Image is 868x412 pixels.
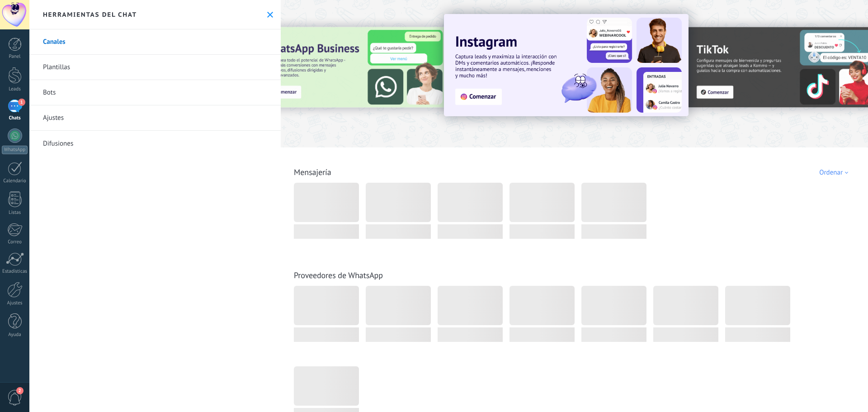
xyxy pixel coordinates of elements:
[2,86,28,92] div: Leads
[2,178,28,184] div: Calendario
[2,54,28,60] div: Panel
[16,387,24,394] span: 2
[29,131,281,156] a: Difusiones
[2,115,28,121] div: Chats
[2,210,28,216] div: Listas
[819,168,851,177] div: Ordenar
[294,270,383,280] a: Proveedores de WhatsApp
[2,300,28,306] div: Ajustes
[18,99,25,106] span: 1
[2,269,28,275] div: Estadísticas
[255,27,448,108] img: Slide 3
[43,10,137,19] h2: Herramientas del chat
[29,105,281,131] a: Ajustes
[2,332,28,338] div: Ayuda
[2,239,28,245] div: Correo
[2,146,28,154] div: WhatsApp
[29,80,281,105] a: Bots
[29,55,281,80] a: Plantillas
[444,14,689,116] img: Slide 1
[29,29,281,55] a: Canales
